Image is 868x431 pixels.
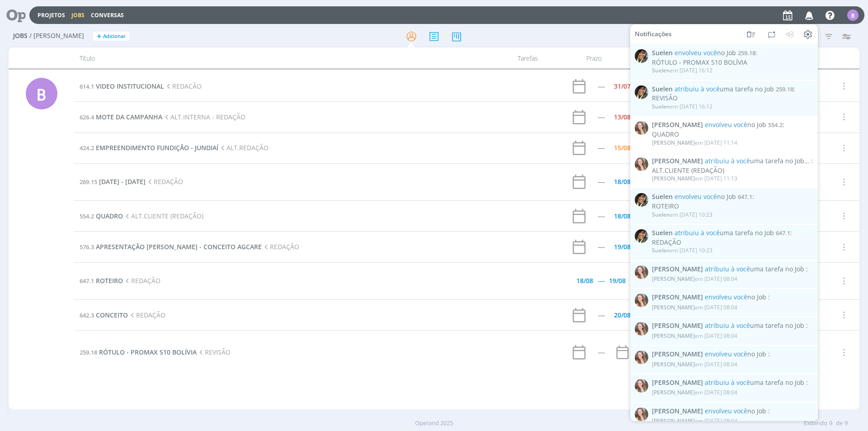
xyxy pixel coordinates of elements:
[705,378,750,387] span: atribuiu à você
[652,388,695,396] span: [PERSON_NAME]
[652,294,703,301] span: [PERSON_NAME]
[652,350,813,358] span: :
[80,348,97,356] span: 259.18
[652,417,695,425] span: [PERSON_NAME]
[13,32,28,40] span: Jobs
[652,103,670,110] span: Suelen
[652,265,703,273] span: [PERSON_NAME]
[829,419,832,428] span: 9
[705,406,747,415] span: envolveu você
[88,12,127,19] button: Conversas
[26,78,57,109] div: B
[652,175,695,182] span: [PERSON_NAME]
[635,30,672,38] span: Notificações
[614,83,631,90] div: 31/07
[598,244,604,250] div: -----
[80,212,123,220] a: 554.2QUADRO
[635,379,648,393] img: G
[652,59,813,66] div: RÓTULO - PROMAX S10 BOLÍVIA
[80,311,94,319] span: 642.3
[652,66,670,74] span: Suelen
[635,121,648,135] img: G
[598,114,604,120] div: -----
[80,348,197,356] a: 259.18RÓTULO - PROMAX S10 BOLÍVIA
[635,322,648,336] img: G
[38,11,65,19] a: Projetos
[123,276,160,285] span: REDAÇÃO
[652,361,737,367] div: em [DATE] 08:04
[543,47,645,69] div: Prazo
[705,321,804,330] span: uma tarefa no Job
[91,11,124,19] a: Conversas
[705,350,747,358] span: envolveu você
[705,293,747,301] span: envolveu você
[80,178,97,186] span: 269.15
[776,229,790,237] span: 647.1
[635,407,648,421] img: G
[652,247,712,254] div: em [DATE] 10:23
[705,406,766,415] span: no Job
[652,131,813,138] div: QUADRO
[614,312,631,318] div: 20/08
[35,12,68,19] button: Projetos
[652,350,703,358] span: [PERSON_NAME]
[652,333,737,339] div: em [DATE] 08:04
[804,419,827,428] span: Exibindo
[652,303,695,311] span: [PERSON_NAME]
[29,32,84,40] span: / [PERSON_NAME]
[705,120,747,129] span: envolveu você
[652,275,695,283] span: [PERSON_NAME]
[652,379,813,387] span: :
[652,193,813,201] span: :
[80,243,94,251] span: 576.3
[99,348,197,356] span: RÓTULO - PROMAX S10 BOLÍVIA
[598,145,604,151] div: -----
[635,265,648,279] img: G
[652,139,737,146] div: em [DATE] 11:14
[652,265,813,273] span: :
[80,177,146,186] a: 269.15[DATE] - [DATE]
[652,95,813,102] div: REVISÃO
[598,179,604,185] div: -----
[652,193,673,201] span: Suelen
[162,113,245,121] span: ALT.INTERNA - REDAÇÃO
[80,82,94,90] span: 614.1
[80,277,94,285] span: 647.1
[80,113,94,121] span: 626.4
[93,32,129,41] button: +Adicionar
[576,278,593,284] div: 18/08
[675,228,774,237] span: uma tarefa no Job
[146,177,183,186] span: REDAÇÃO
[635,157,648,171] img: G
[652,229,673,237] span: Suelen
[80,311,128,319] a: 642.3CONCEITO
[652,246,670,254] span: Suelen
[652,121,703,129] span: [PERSON_NAME]
[652,157,813,165] span: :
[635,193,648,207] img: S
[598,83,604,90] div: -----
[738,49,755,57] span: 259.18
[598,276,604,285] span: -----
[652,212,712,218] div: em [DATE] 10:23
[705,264,750,273] span: atribuiu à você
[96,212,123,220] span: QUADRO
[96,242,262,251] span: APRESENTAÇÃO [PERSON_NAME] - CONCEITO AGCARE
[652,157,703,165] span: [PERSON_NAME]
[635,294,648,307] img: G
[652,175,737,182] div: em [DATE] 11:13
[836,419,843,428] span: de
[80,82,164,90] a: 614.1VIDEO INSTITUCIONAL
[652,104,712,110] div: em [DATE] 16:12
[652,138,695,146] span: [PERSON_NAME]
[652,49,813,57] span: :
[675,84,720,93] span: atribuiu à você
[652,389,737,396] div: em [DATE] 08:04
[80,144,94,152] span: 424.2
[80,242,262,251] a: 576.3APRESENTAÇÃO [PERSON_NAME] - CONCEITO AGCARE
[675,84,774,93] span: uma tarefa no Job
[103,33,126,39] span: Adicionar
[262,242,299,251] span: REDAÇÃO
[614,213,631,219] div: 18/08
[164,82,202,90] span: REDACÃO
